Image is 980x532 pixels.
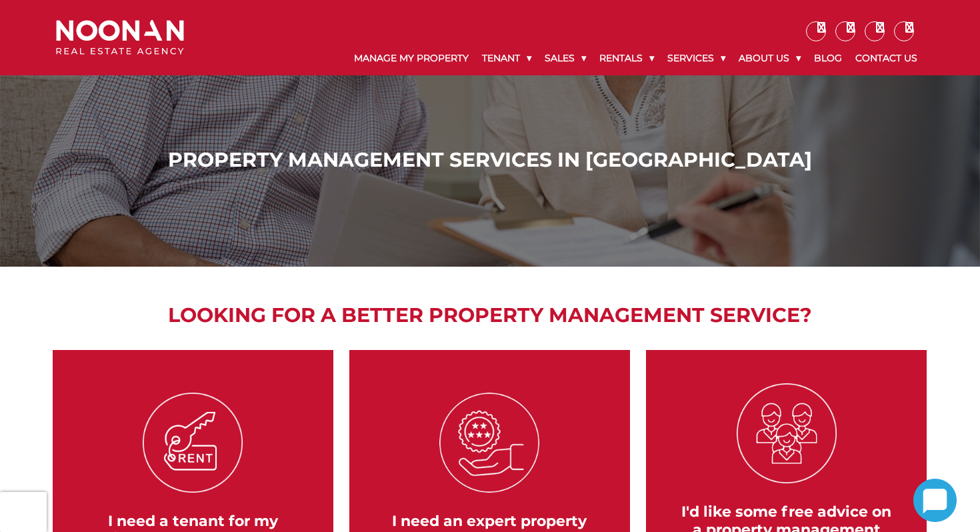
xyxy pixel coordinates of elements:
a: Blog [807,41,849,75]
img: Noonan Real Estate Agency [56,20,184,55]
h2: Looking for a better property management service? [46,300,935,330]
a: Manage My Property [347,41,475,75]
a: Contact Us [849,41,924,75]
a: Tenant [475,41,538,75]
a: Rentals [593,41,661,75]
a: About Us [732,41,807,75]
h1: Property Management Services in [GEOGRAPHIC_DATA] [59,148,921,172]
a: Sales [538,41,593,75]
a: Services [661,41,732,75]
